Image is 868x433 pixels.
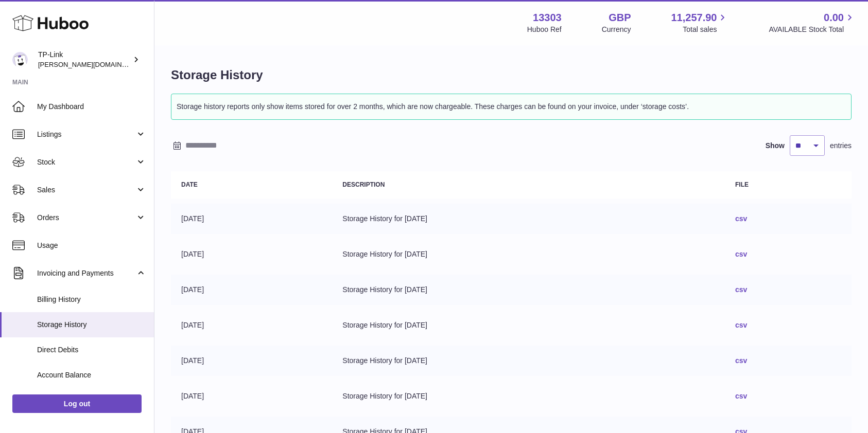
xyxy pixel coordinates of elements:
span: My Dashboard [37,102,146,112]
span: Total sales [683,25,728,34]
div: Huboo Ref [527,25,562,34]
span: [PERSON_NAME][DOMAIN_NAME][EMAIL_ADDRESS][DOMAIN_NAME] [38,60,260,68]
span: Sales [37,185,135,195]
a: csv [735,285,747,294]
span: 0.00 [824,11,844,25]
p: Storage history reports only show items stored for over 2 months, which are now chargeable. These... [177,99,846,114]
td: Storage History for [DATE] [332,381,725,411]
td: Storage History for [DATE] [332,275,725,305]
td: [DATE] [171,346,332,376]
td: Storage History for [DATE] [332,204,725,234]
strong: File [735,181,749,188]
span: Billing History [37,295,146,304]
td: [DATE] [171,239,332,269]
strong: 13303 [533,11,562,25]
span: Account Balance [37,370,146,380]
label: Show [766,141,785,151]
td: Storage History for [DATE] [332,310,725,340]
td: Storage History for [DATE] [332,346,725,376]
strong: GBP [609,11,631,25]
div: TP-Link [38,50,131,69]
td: [DATE] [171,381,332,411]
td: [DATE] [171,204,332,234]
span: Direct Debits [37,345,146,355]
a: csv [735,392,747,400]
a: csv [735,214,747,223]
span: Listings [37,130,135,139]
a: csv [735,321,747,329]
span: Usage [37,241,146,250]
img: susie.li@tp-link.com [12,52,28,67]
div: Currency [602,25,631,34]
a: 11,257.90 Total sales [671,11,728,34]
span: Storage History [37,320,146,330]
a: Log out [12,394,142,413]
strong: Description [342,181,385,188]
span: Stock [37,157,135,167]
strong: Date [181,181,198,188]
span: 11,257.90 [671,11,717,25]
td: Storage History for [DATE] [332,239,725,269]
h1: Storage History [171,67,852,83]
td: [DATE] [171,310,332,340]
td: [DATE] [171,275,332,305]
span: AVAILABLE Stock Total [769,25,856,34]
a: 0.00 AVAILABLE Stock Total [769,11,856,34]
a: csv [735,250,747,258]
span: Orders [37,213,135,223]
a: csv [735,356,747,365]
span: entries [830,141,852,151]
span: Invoicing and Payments [37,268,135,278]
